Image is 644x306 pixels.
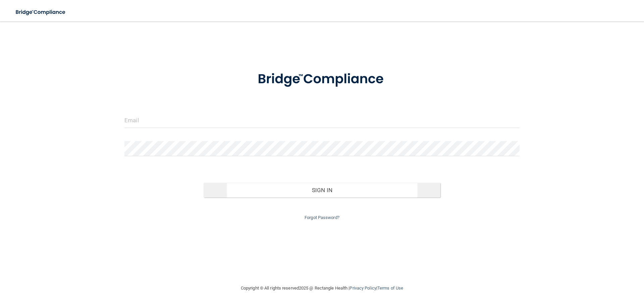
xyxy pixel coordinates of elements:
[350,286,376,291] a: Privacy Policy
[305,215,339,220] a: Forgot Password?
[244,62,400,97] img: bridge_compliance_login_screen.278c3ca4.svg
[204,183,441,198] button: Sign In
[377,286,403,291] a: Terms of Use
[124,113,520,128] input: Email
[200,277,444,299] div: Copyright © All rights reserved 2025 @ Rectangle Health | |
[10,5,72,19] img: bridge_compliance_login_screen.278c3ca4.svg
